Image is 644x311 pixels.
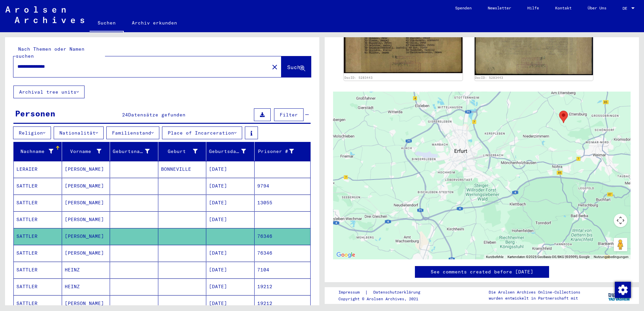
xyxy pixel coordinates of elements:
div: Geburtsname [113,146,158,157]
div: Nachname [16,148,53,155]
mat-cell: HEINZ [62,262,110,278]
a: DocID: 5283443 [475,76,503,80]
img: Zustimmung ändern [615,282,631,298]
div: Vorname [65,148,102,155]
a: Datenschutzerklärung [368,289,428,296]
mat-cell: [PERSON_NAME] [62,211,110,228]
button: Pegman auf die Karte ziehen, um Street View aufzurufen [614,238,627,251]
button: Place of Incarceration [162,126,242,139]
span: 24 [122,112,128,118]
div: | [338,289,428,296]
button: Archival tree units [13,86,85,98]
button: Suche [281,56,311,77]
div: Personen [15,107,55,119]
img: Arolsen_neg.svg [5,6,84,23]
div: Geburtsname [113,148,150,155]
button: Religion [13,126,51,139]
button: Filter [274,108,304,121]
span: Suche [287,64,304,70]
mat-cell: [DATE] [206,178,255,194]
mat-cell: [PERSON_NAME] [62,195,110,211]
mat-cell: HEINZ [62,278,110,295]
a: DocID: 5283443 [344,76,373,80]
img: yv_logo.png [607,287,632,304]
mat-header-cell: Geburtsdatum [206,142,255,161]
mat-cell: [DATE] [206,245,255,261]
button: Kamerasteuerung für die Karte [614,214,627,227]
mat-cell: [PERSON_NAME] [62,228,110,245]
mat-cell: 76346 [255,245,311,261]
div: Geburt‏ [161,148,198,155]
mat-cell: [DATE] [206,262,255,278]
mat-header-cell: Nachname [14,142,62,161]
span: DE [623,6,630,11]
mat-cell: 9794 [255,178,311,194]
mat-cell: SATTLER [14,211,62,228]
mat-cell: [DATE] [206,211,255,228]
mat-cell: SATTLER [14,262,62,278]
a: See comments created before [DATE] [431,268,533,275]
mat-cell: 7104 [255,262,311,278]
div: Geburt‏ [161,146,206,157]
a: Archiv erkunden [124,15,185,31]
button: Kurzbefehle [486,255,503,259]
mat-cell: BONNEVILLE [158,161,207,177]
mat-cell: 76346 [255,228,311,245]
mat-icon: close [271,63,279,71]
p: Die Arolsen Archives Online-Collections [489,289,580,295]
mat-cell: 19212 [255,278,311,295]
mat-cell: SATTLER [14,228,62,245]
a: Nutzungsbedingungen [594,255,629,259]
mat-header-cell: Prisoner # [255,142,311,161]
img: Google [335,251,357,259]
div: Zustimmung ändern [614,281,631,298]
mat-cell: 13055 [255,195,311,211]
p: wurden entwickelt in Partnerschaft mit [489,295,580,301]
mat-header-cell: Geburt‏ [158,142,207,161]
mat-cell: SATTLER [14,195,62,211]
div: Geburtsdatum [209,148,246,155]
mat-cell: SATTLER [14,178,62,194]
button: Familienstand [106,126,159,139]
div: Prisoner # [257,146,303,157]
a: Suchen [90,15,124,32]
mat-cell: [PERSON_NAME] [62,178,110,194]
mat-cell: SATTLER [14,245,62,261]
p: Copyright © Arolsen Archives, 2021 [338,296,428,302]
button: Clear [268,60,281,73]
mat-cell: [PERSON_NAME] [62,245,110,261]
div: Vorname [65,146,110,157]
mat-header-cell: Geburtsname [110,142,158,161]
mat-cell: LERAIER [14,161,62,177]
div: Prisoner # [257,148,294,155]
mat-cell: [PERSON_NAME] [62,161,110,177]
span: Kartendaten ©2025 GeoBasis-DE/BKG (©2009), Google [507,255,590,259]
div: Buchenwald Concentration Camp [556,108,571,126]
mat-cell: [DATE] [206,278,255,295]
a: Impressum [338,289,365,296]
mat-header-cell: Vorname [62,142,110,161]
mat-cell: [DATE] [206,161,255,177]
mat-label: Nach Themen oder Namen suchen [16,46,85,59]
button: Nationalität [54,126,104,139]
a: Dieses Gebiet in Google Maps öffnen (in neuem Fenster) [335,251,357,259]
span: Filter [280,112,298,118]
span: Datensätze gefunden [128,112,185,118]
div: Geburtsdatum [209,146,254,157]
div: Nachname [16,146,62,157]
mat-cell: [DATE] [206,195,255,211]
mat-cell: SATTLER [14,278,62,295]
